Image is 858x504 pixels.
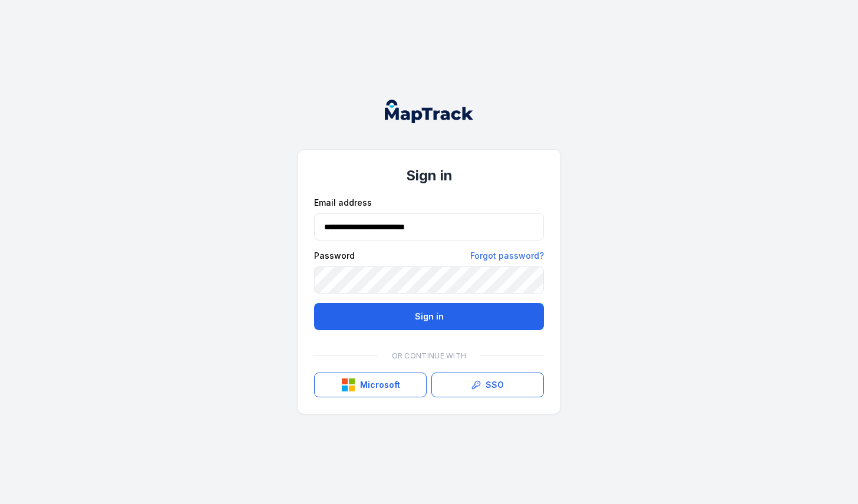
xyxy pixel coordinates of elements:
label: Email address [314,197,372,209]
label: Password [314,250,355,262]
a: SSO [431,373,544,397]
div: Or continue with [314,344,544,368]
button: Microsoft [314,373,427,397]
nav: Global [366,100,492,123]
h1: Sign in [314,166,544,185]
a: Forgot password? [470,250,544,262]
button: Sign in [314,303,544,330]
